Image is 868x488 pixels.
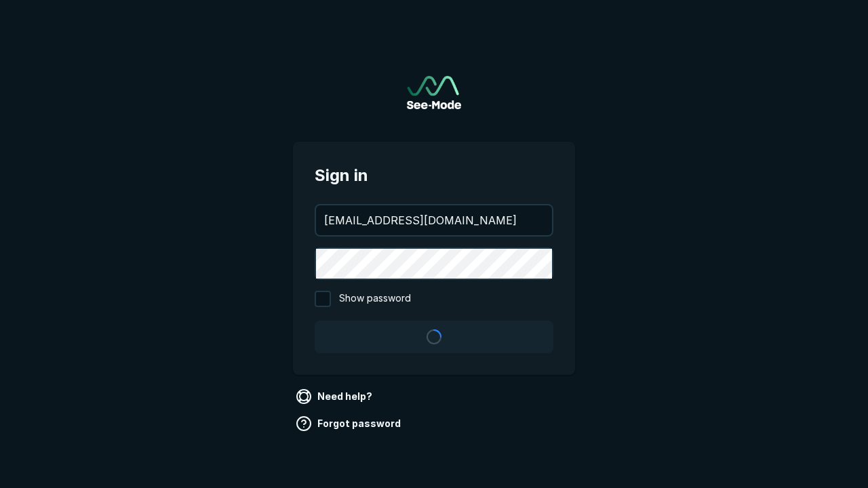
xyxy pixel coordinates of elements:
input: your@email.com [316,205,552,235]
a: Need help? [293,386,378,407]
a: Go to sign in [407,76,461,109]
span: Sign in [315,163,553,188]
span: Show password [339,291,411,307]
img: See-Mode Logo [407,76,461,109]
a: Forgot password [293,413,406,434]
